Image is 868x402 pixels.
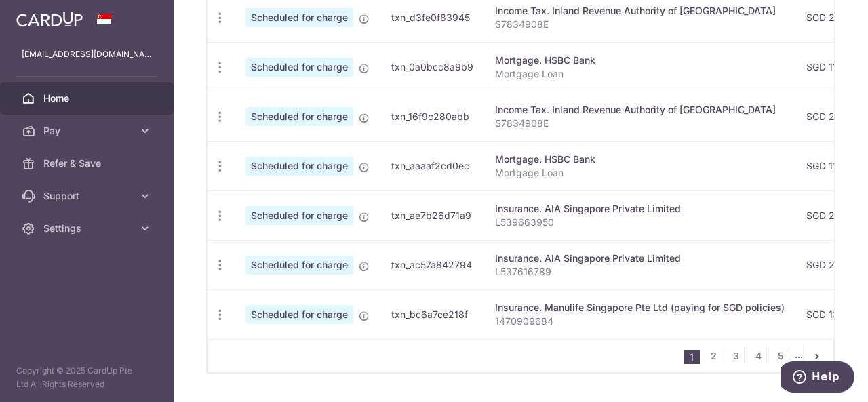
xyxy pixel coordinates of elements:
p: S7834908E [495,117,785,130]
a: 4 [750,348,766,364]
span: Scheduled for charge [245,256,353,275]
p: 1470909684 [495,315,785,328]
li: ... [795,348,804,364]
span: Scheduled for charge [245,8,353,27]
p: L539663950 [495,216,785,229]
span: Scheduled for charge [245,305,353,324]
div: Mortgage. HSBC Bank [495,54,785,67]
div: Mortgage. HSBC Bank [495,153,785,166]
span: Support [43,189,133,203]
td: txn_0a0bcc8a9b9 [380,42,484,92]
td: txn_aaaaf2cd0ec [380,141,484,190]
a: 3 [728,348,744,364]
div: Insurance. Manulife Singapore Pte Ltd (paying for SGD policies) [495,301,785,315]
p: L537616789 [495,265,785,279]
span: Home [43,92,133,105]
nav: pager [684,340,833,372]
a: 5 [772,348,789,364]
div: Income Tax. Inland Revenue Authority of [GEOGRAPHIC_DATA] [495,4,785,18]
p: S7834908E [495,18,785,31]
li: 1 [684,350,700,364]
td: txn_ac57a842794 [380,240,484,289]
span: Settings [43,222,133,235]
a: 2 [705,348,722,364]
div: Insurance. AIA Singapore Private Limited [495,252,785,265]
td: txn_bc6a7ce218f [380,289,484,339]
p: Mortgage Loan [495,67,785,81]
div: Income Tax. Inland Revenue Authority of [GEOGRAPHIC_DATA] [495,103,785,117]
span: Scheduled for charge [245,206,353,225]
p: [EMAIL_ADDRESS][DOMAIN_NAME] [22,47,152,61]
span: Scheduled for charge [245,58,353,77]
span: Pay [43,124,133,138]
div: Insurance. AIA Singapore Private Limited [495,202,785,216]
span: Scheduled for charge [245,107,353,126]
p: Mortgage Loan [495,166,785,180]
iframe: Opens a widget where you can find more information [781,361,854,395]
img: CardUp [16,11,83,27]
span: Refer & Save [43,157,133,170]
td: txn_16f9c280abb [380,92,484,141]
span: Scheduled for charge [245,157,353,176]
td: txn_ae7b26d71a9 [380,190,484,240]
